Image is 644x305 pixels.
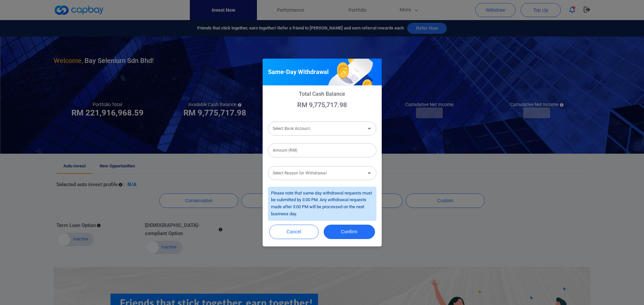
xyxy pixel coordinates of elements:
button: Open [365,124,374,133]
button: Confirm [324,225,375,239]
div: Please note that same-day withdrawal requests must be submitted by 3:00 PM. Any withdrawal reques... [268,187,376,221]
button: Cancel [269,225,319,239]
button: Open [365,168,374,178]
p: RM 9,775,717.98 [268,101,376,109]
h5: Same-Day Withdrawal [268,68,329,76]
p: Total Cash Balance [268,91,376,97]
